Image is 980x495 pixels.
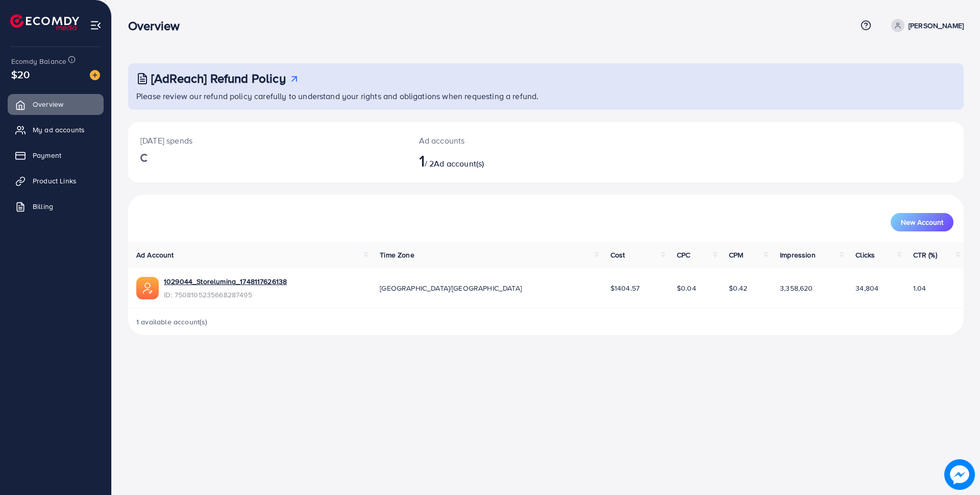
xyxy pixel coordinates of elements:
span: Billing [33,201,53,211]
a: Payment [8,145,104,166]
a: Product Links [8,171,104,191]
h3: Overview [128,18,188,33]
p: Please review our refund policy carefully to understand your rights and obligations when requesti... [136,90,958,102]
span: 1 [419,149,425,172]
img: menu [90,19,102,31]
span: ID: 7508105235668287495 [164,290,287,300]
span: My ad accounts [33,125,85,135]
span: Product Links [33,176,77,186]
span: CTR (%) [913,250,937,260]
p: [PERSON_NAME] [909,19,964,32]
img: image [90,70,100,80]
h2: / 2 [419,151,603,170]
a: 1029044_Storelumina_1748117626138 [164,276,287,287]
img: ic-ads-acc.e4c84228.svg [136,277,159,299]
span: CPM [729,250,743,260]
span: $20 [11,67,30,82]
span: $0.04 [677,283,696,293]
span: Ad account(s) [434,158,484,169]
span: Ad Account [136,250,174,260]
p: [DATE] spends [140,134,395,147]
span: 3,358,620 [780,283,813,293]
span: CPC [677,250,690,260]
span: 1.04 [913,283,926,293]
a: [PERSON_NAME] [887,19,964,32]
span: [GEOGRAPHIC_DATA]/[GEOGRAPHIC_DATA] [380,283,522,293]
span: Clicks [855,250,875,260]
span: $1404.57 [610,283,640,293]
span: Ecomdy Balance [11,56,66,66]
span: Time Zone [380,250,414,260]
p: Ad accounts [419,134,603,147]
span: Payment [33,150,61,160]
button: New Account [891,213,953,231]
h3: [AdReach] Refund Policy [151,71,286,86]
a: Billing [8,196,104,217]
span: Overview [33,99,63,109]
span: 34,804 [855,283,878,293]
a: Overview [8,94,104,114]
span: Impression [780,250,816,260]
img: image [944,459,975,490]
img: logo [10,14,79,30]
span: New Account [901,219,943,226]
a: My ad accounts [8,120,104,140]
span: 1 available account(s) [136,317,208,327]
span: $0.42 [729,283,748,293]
span: Cost [610,250,625,260]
